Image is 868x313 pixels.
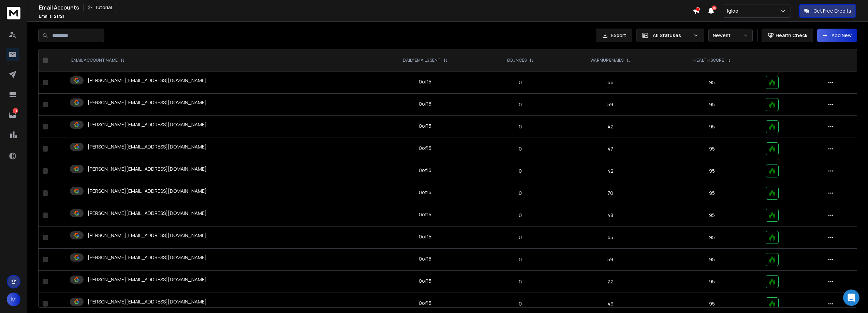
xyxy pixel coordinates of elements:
p: [PERSON_NAME][EMAIL_ADDRESS][DOMAIN_NAME] [88,298,207,305]
td: 42 [558,160,662,182]
p: WARMUP EMAILS [590,58,623,63]
p: [PERSON_NAME][EMAIL_ADDRESS][DOMAIN_NAME] [88,276,207,283]
div: 0 of 15 [419,100,431,107]
span: 21 / 21 [54,13,64,19]
p: 0 [486,123,554,130]
p: [PERSON_NAME][EMAIL_ADDRESS][DOMAIN_NAME] [88,143,207,150]
td: 47 [558,138,662,160]
td: 95 [662,204,762,226]
button: Add New [817,29,857,42]
p: HEALTH SCORE [693,58,724,63]
p: 0 [486,145,554,152]
td: 59 [558,249,662,271]
p: [PERSON_NAME][EMAIL_ADDRESS][DOMAIN_NAME] [88,188,207,194]
p: 0 [486,256,554,263]
p: 0 [486,300,554,307]
div: 0 of 15 [419,167,431,174]
td: 95 [662,182,762,204]
button: Tutorial [83,3,116,12]
div: 0 of 15 [419,189,431,196]
div: 0 of 15 [419,211,431,218]
p: 0 [486,190,554,197]
td: 95 [662,271,762,293]
button: M [7,293,20,306]
p: Igloo [727,7,741,14]
td: 70 [558,182,662,204]
div: 0 of 15 [419,255,431,262]
td: 95 [662,249,762,271]
p: [PERSON_NAME][EMAIL_ADDRESS][DOMAIN_NAME] [88,166,207,172]
p: [PERSON_NAME][EMAIL_ADDRESS][DOMAIN_NAME] [88,254,207,261]
p: DAILY EMAILS SENT [403,58,441,63]
p: [PERSON_NAME][EMAIL_ADDRESS][DOMAIN_NAME] [88,99,207,106]
td: 66 [558,72,662,94]
td: 95 [662,160,762,182]
div: 0 of 15 [419,233,431,240]
td: 48 [558,204,662,226]
p: 0 [486,212,554,219]
p: BOUNCES [507,58,527,63]
button: Export [596,29,632,42]
div: 0 of 15 [419,78,431,85]
div: 0 of 15 [419,278,431,284]
td: 95 [662,116,762,138]
button: Get Free Credits [799,4,856,18]
button: Health Check [762,29,813,42]
div: Email Accounts [39,3,693,12]
div: EMAIL ACCOUNT NAME [71,58,124,63]
p: 0 [486,278,554,285]
span: 15 [712,5,717,10]
p: Health Check [776,32,807,39]
div: 0 of 15 [419,300,431,307]
td: 22 [558,271,662,293]
p: 118 [13,108,18,113]
div: 0 of 15 [419,123,431,129]
td: 95 [662,94,762,116]
td: 55 [558,226,662,249]
a: 118 [6,108,19,122]
td: 95 [662,72,762,94]
p: Get Free Credits [813,7,851,14]
div: 0 of 15 [419,145,431,152]
button: Newest [708,29,753,42]
p: Emails : [39,14,64,19]
td: 95 [662,138,762,160]
p: 0 [486,234,554,241]
p: 0 [486,101,554,108]
td: 59 [558,94,662,116]
p: 0 [486,79,554,86]
p: [PERSON_NAME][EMAIL_ADDRESS][DOMAIN_NAME] [88,77,207,84]
p: [PERSON_NAME][EMAIL_ADDRESS][DOMAIN_NAME] [88,232,207,239]
td: 42 [558,116,662,138]
p: All Statuses [653,32,690,39]
p: [PERSON_NAME][EMAIL_ADDRESS][DOMAIN_NAME] [88,121,207,128]
td: 95 [662,226,762,249]
div: Open Intercom Messenger [843,289,859,306]
p: 0 [486,168,554,174]
p: [PERSON_NAME][EMAIL_ADDRESS][DOMAIN_NAME] [88,210,207,217]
